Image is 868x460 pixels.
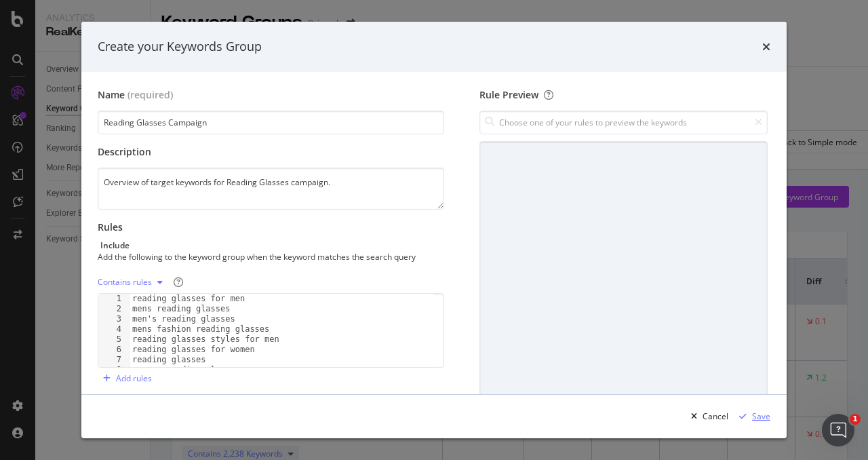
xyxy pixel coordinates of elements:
button: Cancel [686,406,728,427]
div: Description [98,145,444,159]
div: 1 [98,294,130,304]
div: Save [752,410,770,422]
div: Cancel [703,410,728,422]
button: Contains rules [98,271,168,293]
span: 1 [850,414,861,425]
div: Add rules [116,372,152,384]
div: 2 [98,304,130,314]
iframe: Intercom live chat [822,414,854,446]
div: 3 [98,314,130,324]
input: Choose one of your rules to preview the keywords [479,111,768,134]
div: 5 [98,334,130,345]
div: times [762,38,770,56]
div: Name [98,88,125,102]
div: Rules [98,221,444,234]
button: Add rules [98,368,152,389]
textarea: Overview of target keywords for Reading Glasses campaign. [98,168,444,210]
div: modal [81,22,787,438]
input: Enter a name [98,111,444,134]
button: Save [734,406,770,427]
div: 6 [98,345,130,355]
div: Add the following to the keyword group when the keyword matches the search query [98,251,441,263]
div: 7 [98,355,130,365]
div: Include [100,239,130,251]
div: Rule Preview [479,88,768,102]
div: 8 [98,365,130,375]
div: Contains rules [98,278,152,286]
span: (required) [127,88,173,102]
div: 4 [98,324,130,334]
div: Create your Keywords Group [98,38,262,56]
